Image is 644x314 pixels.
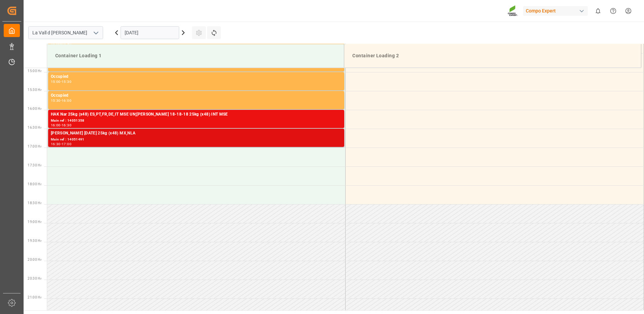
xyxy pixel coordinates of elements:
button: open menu [91,28,101,38]
div: - [61,143,62,146]
div: Container Loading 2 [350,50,636,62]
div: Compo Expert [523,6,588,16]
div: - [61,124,62,127]
button: show 0 new notifications [590,3,606,19]
div: 16:00 [62,99,71,102]
div: - [61,99,62,102]
div: - [61,80,62,83]
div: 16:30 [51,143,61,146]
img: Screenshot%202023-09-29%20at%2010.02.21.png_1712312052.png [508,5,518,17]
input: Type to search/select [28,26,103,39]
span: 16:00 Hr [28,107,41,111]
div: [PERSON_NAME] [DATE] 25kg (x48) MX,NLA [51,130,342,137]
div: Occupied [51,92,342,99]
span: 20:00 Hr [28,258,41,261]
div: 15:30 [62,80,71,83]
span: 17:00 Hr [28,145,41,148]
div: 15:00 [51,80,61,83]
div: Main ref : 14051491 [51,137,342,143]
div: 16:00 [51,124,61,127]
div: Occupied [51,73,342,80]
button: Compo Expert [523,4,590,17]
div: 17:00 [62,143,71,146]
input: DD.MM.YYYY [121,26,179,39]
span: 18:30 Hr [28,201,41,205]
div: Main ref : 14051358 [51,118,342,124]
span: 16:30 Hr [28,126,41,129]
span: 17:30 Hr [28,163,41,167]
span: 18:00 Hr [28,182,41,186]
div: 15:30 [51,99,61,102]
div: Container Loading 1 [53,50,339,62]
span: 19:00 Hr [28,220,41,224]
span: 19:30 Hr [28,239,41,243]
div: 16:30 [62,124,71,127]
button: Help Center [606,3,621,19]
span: 21:00 Hr [28,295,41,299]
div: HAK Nar 25kg (x48) ES,PT,FR,DE,IT MSE UN;[PERSON_NAME] 18-18-18 25kg (x48) INT MSE [51,111,342,118]
span: 20:30 Hr [28,277,41,280]
span: 15:00 Hr [28,69,41,73]
span: 15:30 Hr [28,88,41,92]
